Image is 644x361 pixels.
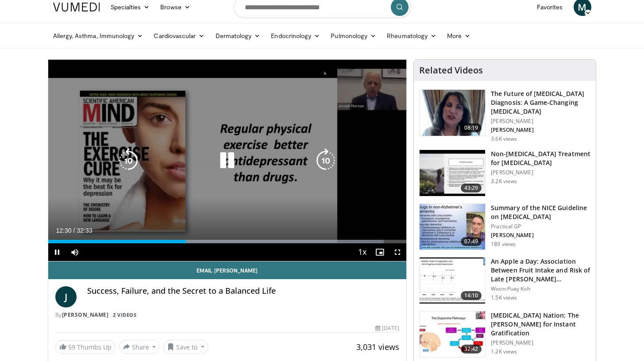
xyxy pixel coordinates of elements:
a: 32:42 [MEDICAL_DATA] Nation: The [PERSON_NAME] for Instant Gratification [PERSON_NAME] 1.2K views [419,311,590,358]
a: Email [PERSON_NAME] [48,261,407,279]
video-js: Video Player [48,60,407,261]
button: Enable picture-in-picture mode [371,243,389,261]
a: [PERSON_NAME] [62,311,109,319]
span: 3,031 views [356,342,399,352]
span: 07:49 [461,237,482,246]
button: Playback Rate [353,243,371,261]
span: 59 [68,343,75,351]
p: [PERSON_NAME] [491,118,590,125]
p: [PERSON_NAME] [491,169,590,176]
a: More [442,27,476,45]
p: 3.2K views [491,178,517,185]
button: Save to [163,340,208,354]
h4: Related Videos [419,65,483,76]
button: Mute [66,243,84,261]
h4: Success, Failure, and the Secret to a Balanced Life [87,286,400,296]
img: eb9441ca-a77b-433d-ba99-36af7bbe84ad.150x105_q85_crop-smart_upscale.jpg [420,150,485,196]
h3: Summary of the NICE Guideline on [MEDICAL_DATA] [491,204,590,221]
div: Progress Bar [48,240,407,243]
span: 43:29 [461,184,482,192]
img: VuMedi Logo [53,3,100,12]
h3: The Future of [MEDICAL_DATA] Diagnosis: A Game-Changing [MEDICAL_DATA] [491,89,590,116]
p: [PERSON_NAME] [491,127,590,134]
img: 5773f076-af47-4b25-9313-17a31d41bb95.150x105_q85_crop-smart_upscale.jpg [420,90,485,136]
a: Allergy, Asthma, Immunology [48,27,149,45]
button: Pause [48,243,66,261]
span: 14:10 [461,291,482,300]
a: 43:29 Non-[MEDICAL_DATA] Treatment for [MEDICAL_DATA] [PERSON_NAME] 3.2K views [419,150,590,196]
div: [DATE] [375,324,399,332]
a: Cardiovascular [148,27,210,45]
span: 08:19 [461,123,482,132]
h3: [MEDICAL_DATA] Nation: The [PERSON_NAME] for Instant Gratification [491,311,590,338]
a: 07:49 Summary of the NICE Guideline on [MEDICAL_DATA] Practical GP [PERSON_NAME] 189 views [419,204,590,250]
div: By [55,311,400,319]
img: 8c144ef5-ad01-46b8-bbf2-304ffe1f6934.150x105_q85_crop-smart_upscale.jpg [420,311,485,357]
p: [PERSON_NAME] [491,232,590,239]
span: 32:42 [461,345,482,353]
p: 1.5K views [491,294,517,301]
p: [PERSON_NAME] [491,339,590,346]
p: 3.6K views [491,135,517,142]
img: 8e949c61-8397-4eef-823a-95680e5d1ed1.150x105_q85_crop-smart_upscale.jpg [420,204,485,250]
p: 189 views [491,241,516,248]
a: 08:19 The Future of [MEDICAL_DATA] Diagnosis: A Game-Changing [MEDICAL_DATA] [PERSON_NAME] [PERSO... [419,89,590,142]
p: Practical GP [491,223,590,230]
button: Fullscreen [389,243,406,261]
span: 32:33 [77,227,92,234]
span: 12:30 [56,227,72,234]
h3: Non-[MEDICAL_DATA] Treatment for [MEDICAL_DATA] [491,150,590,167]
a: 59 Thumbs Up [55,340,116,354]
a: Endocrinology [266,27,325,45]
a: 14:10 An Apple a Day: Association Between Fruit Intake and Risk of Late [PERSON_NAME]… Woon-Puay ... [419,257,590,304]
a: Pulmonology [325,27,382,45]
button: Share [119,340,160,354]
h3: An Apple a Day: Association Between Fruit Intake and Risk of Late [PERSON_NAME]… [491,257,590,284]
p: Woon-Puay Koh [491,285,590,292]
a: Rheumatology [382,27,442,45]
p: 1.2K views [491,348,517,355]
a: Dermatology [210,27,266,45]
a: J [55,286,77,307]
span: / [73,227,75,234]
a: 2 Videos [110,311,139,319]
img: 0fb96a29-ee07-42a6-afe7-0422f9702c53.150x105_q85_crop-smart_upscale.jpg [420,257,485,303]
